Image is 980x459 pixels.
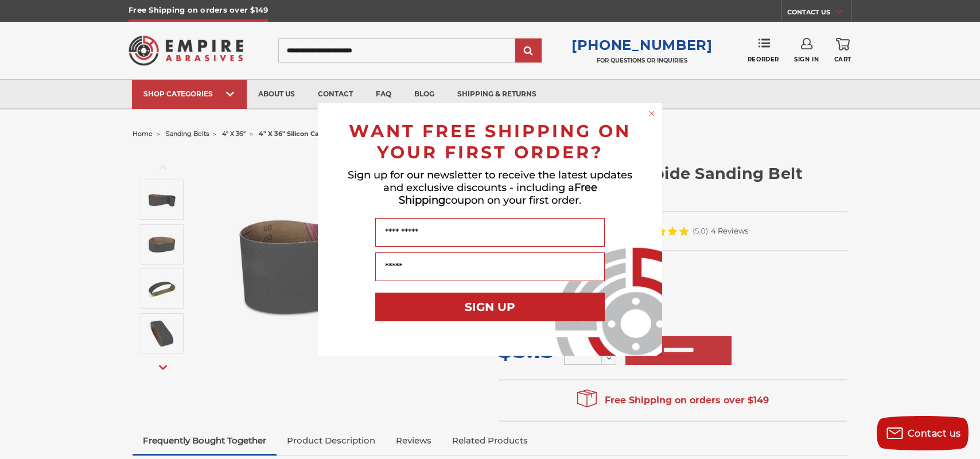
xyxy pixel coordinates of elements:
[349,120,631,163] span: WANT FREE SHIPPING ON YOUR FIRST ORDER?
[348,169,632,207] span: Sign up for our newsletter to receive the latest updates and exclusive discounts - including a co...
[375,293,605,321] button: SIGN UP
[646,108,658,119] button: Close dialog
[908,428,961,439] span: Contact us
[877,416,969,450] button: Contact us
[399,181,597,207] span: Free Shipping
